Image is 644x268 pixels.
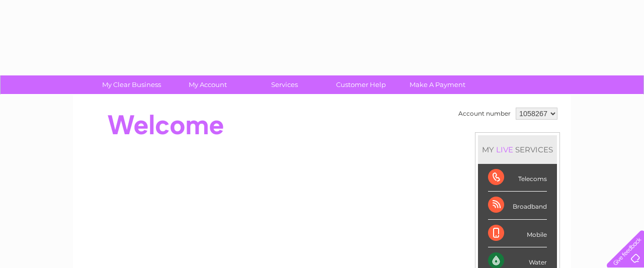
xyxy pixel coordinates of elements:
a: Make A Payment [396,75,479,94]
a: Services [243,75,326,94]
div: LIVE [494,145,515,154]
div: Broadband [488,192,547,219]
div: Mobile [488,220,547,247]
div: Telecoms [488,164,547,192]
a: My Clear Business [90,75,173,94]
div: MY SERVICES [478,135,557,164]
a: Customer Help [319,75,403,94]
td: Account number [456,105,513,122]
a: My Account [167,75,250,94]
